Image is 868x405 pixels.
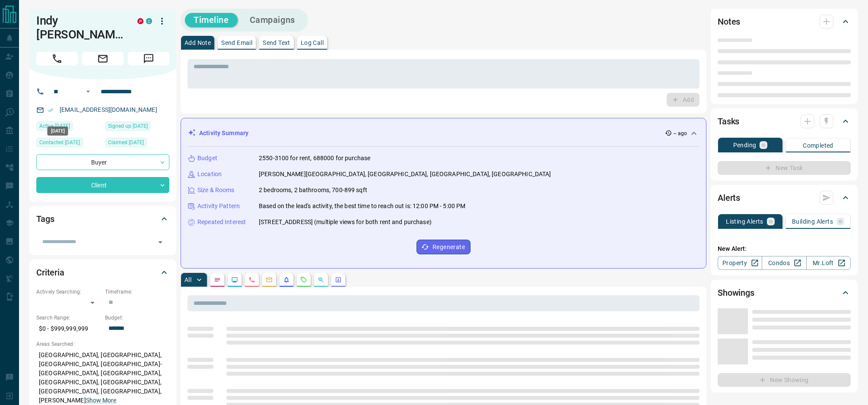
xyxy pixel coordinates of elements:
svg: Agent Actions [335,276,342,283]
div: Activity Summary-- ago [188,125,699,141]
div: Showings [718,282,851,303]
div: Criteria [36,262,169,283]
svg: Notes [214,276,221,283]
p: Activity Pattern [197,202,240,211]
button: Regenerate [417,240,471,254]
p: Log Call [301,40,324,46]
svg: Opportunities [318,276,324,283]
div: property.ca [137,18,143,24]
div: Client [36,177,169,193]
p: Activity Summary [199,129,248,138]
p: Pending [733,142,757,148]
a: Mr.Loft [806,256,851,270]
button: Show More [86,396,116,405]
h2: Tasks [718,114,739,128]
button: Campaigns [241,13,304,27]
svg: Listing Alerts [283,276,290,283]
p: [PERSON_NAME][GEOGRAPHIC_DATA], [GEOGRAPHIC_DATA], [GEOGRAPHIC_DATA], [GEOGRAPHIC_DATA] [259,170,551,179]
span: Contacted [DATE] [39,138,80,147]
p: Areas Searched: [36,340,169,348]
p: -- ago [674,130,687,137]
div: condos.ca [146,18,152,24]
svg: Requests [300,276,307,283]
button: Timeline [185,13,238,27]
div: Sun Apr 13 2025 [36,121,101,133]
p: Budget [197,154,217,163]
svg: Lead Browsing Activity [231,276,238,283]
p: Size & Rooms [197,186,235,195]
div: Tags [36,209,169,229]
div: Tasks [718,111,851,132]
span: Claimed [DATE] [108,138,144,147]
p: 2 bedrooms, 2 bathrooms, 700-899 sqft [259,186,367,195]
a: Property [718,256,762,270]
p: Budget: [105,314,169,322]
p: 2550-3100 for rent, 688000 for purchase [259,154,370,163]
svg: Emails [266,276,273,283]
div: Buyer [36,154,169,170]
span: Message [128,52,169,66]
h2: Showings [718,286,754,300]
button: Open [83,86,93,97]
div: Notes [718,11,851,32]
h2: Criteria [36,266,64,279]
p: Timeframe: [105,288,169,296]
div: [DATE] [48,127,68,136]
h2: Alerts [718,191,740,205]
p: All [184,277,191,283]
span: Call [36,52,78,66]
p: $0 - $999,999,999 [36,322,101,336]
a: [EMAIL_ADDRESS][DOMAIN_NAME] [60,106,157,113]
p: Building Alerts [792,218,833,225]
div: Tue Dec 10 2024 [105,138,169,150]
a: Condos [762,256,806,270]
p: Send Text [263,40,290,46]
p: Listing Alerts [726,218,763,225]
p: Based on the lead's activity, the best time to reach out is: 12:00 PM - 5:00 PM [259,202,465,211]
span: Signed up [DATE] [108,122,148,130]
div: Alerts [718,187,851,208]
p: Send Email [221,40,252,46]
span: Email [82,52,124,66]
p: Actively Searching: [36,288,101,296]
p: Completed [803,142,833,149]
p: Repeated Interest [197,218,246,227]
h2: Notes [718,15,740,28]
p: [STREET_ADDRESS] (multiple views for both rent and purchase) [259,218,432,227]
h2: Tags [36,212,54,226]
svg: Email Verified [48,107,54,113]
svg: Calls [248,276,255,283]
span: Active [DATE] [39,122,70,130]
p: Add Note [184,40,211,46]
h1: Indy [PERSON_NAME] [36,14,124,41]
button: Open [154,236,166,248]
div: Wed Mar 30 2016 [105,121,169,133]
p: Search Range: [36,314,101,322]
p: New Alert: [718,244,851,253]
p: Location [197,170,222,179]
div: Thu Apr 25 2024 [36,138,101,150]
